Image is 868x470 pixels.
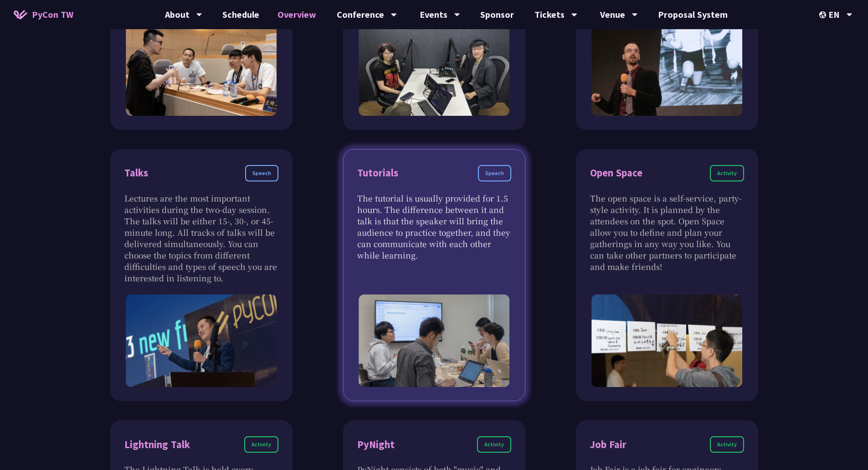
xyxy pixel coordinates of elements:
img: Sprint [126,23,277,116]
div: Tutorials [357,165,398,181]
img: Open Space [591,294,743,387]
img: Locale Icon [819,11,828,18]
div: Activity [710,436,744,453]
div: Lightning Talk [124,437,190,453]
div: Speech [478,165,511,181]
div: Speech [245,165,278,181]
div: PyNight [357,437,395,453]
p: Lectures are the most important activities during the two-day session. The talks will be either 1... [124,192,278,284]
div: Job Fair [590,437,627,453]
div: Activity [477,436,511,453]
img: PyCast [359,23,510,116]
img: Keynote [591,23,743,116]
img: Talk [126,294,277,387]
p: The tutorial is usually provided for 1.5 hours. The difference between it and talk is that the sp... [357,192,511,261]
div: Activity [244,436,278,453]
div: Activity [710,165,744,181]
span: PyCon TW [32,8,73,21]
p: The open space is a self-service, party-style activity. It is planned by the attendees on the spo... [590,192,744,272]
img: Home icon of PyCon TW 2025 [14,10,27,19]
div: Talks [124,165,148,181]
img: Tutorial [359,294,510,387]
div: Open Space [590,165,642,181]
a: PyCon TW [5,3,82,26]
